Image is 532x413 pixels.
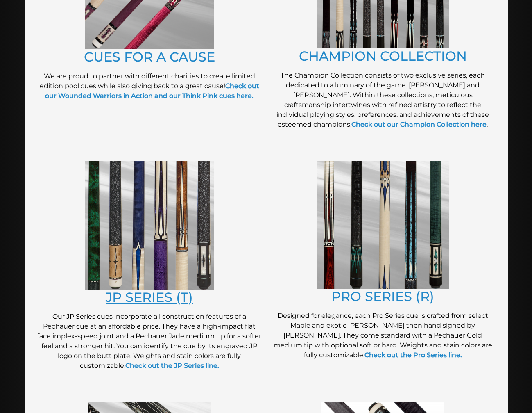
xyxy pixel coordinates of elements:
a: JP SERIES (T) [106,289,193,305]
a: CUES FOR A CAUSE [84,49,215,65]
a: Check out the Pro Series line. [364,351,462,359]
p: Designed for elegance, each Pro Series cue is crafted from select Maple and exotic [PERSON_NAME] ... [270,311,496,360]
p: We are proud to partner with different charities to create limited edition pool cues while also g... [37,71,262,101]
p: The Champion Collection consists of two exclusive series, each dedicated to a luminary of the gam... [270,71,496,130]
a: Check out our Champion Collection here [351,121,487,128]
a: CHAMPION COLLECTION [299,48,467,64]
p: Our JP Series cues incorporate all construction features of a Pechauer cue at an affordable price... [37,312,262,371]
a: PRO SERIES (R) [331,288,434,304]
a: Check out the JP Series line. [125,362,219,370]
